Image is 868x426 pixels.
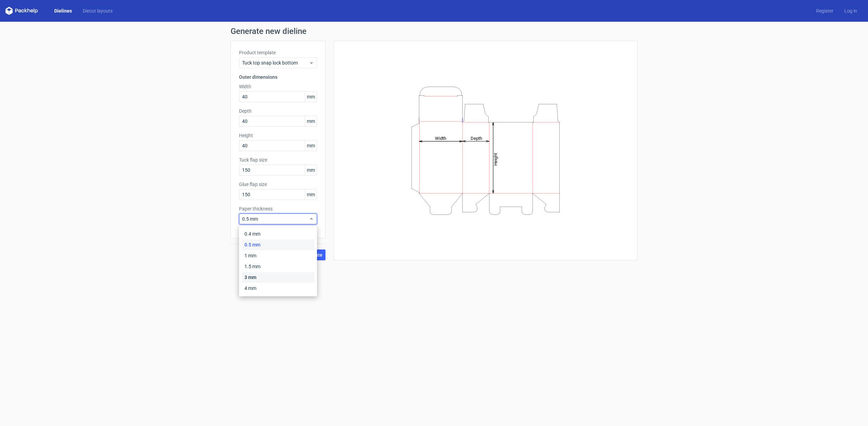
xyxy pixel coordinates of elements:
div: 4 mm [242,283,314,294]
div: 3 mm [242,272,314,283]
span: mm [305,116,317,126]
label: Width [239,83,317,90]
a: Dielines [49,7,77,14]
a: Register [811,7,839,14]
tspan: Depth [471,135,482,141]
label: Height [239,132,317,139]
h1: Generate new dieline [231,27,637,35]
span: mm [305,141,317,151]
div: 1 mm [242,250,314,261]
label: Paper thickness [239,205,317,212]
div: 0.5 mm [242,239,314,250]
label: Depth [239,108,317,114]
tspan: Height [493,153,498,165]
span: Tuck top snap lock bottom [242,59,309,66]
span: mm [305,165,317,175]
h3: Outer dimensions [239,74,317,80]
span: mm [305,92,317,102]
label: Tuck flap size [239,156,317,163]
span: 0.5 mm [242,216,309,222]
a: Log in [839,7,863,14]
span: mm [305,189,317,200]
label: Product template [239,49,317,56]
div: 1.5 mm [242,261,314,272]
div: 0.4 mm [242,228,314,239]
tspan: Width [435,135,446,141]
a: Diecut layouts [77,7,118,14]
label: Glue flap size [239,181,317,188]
